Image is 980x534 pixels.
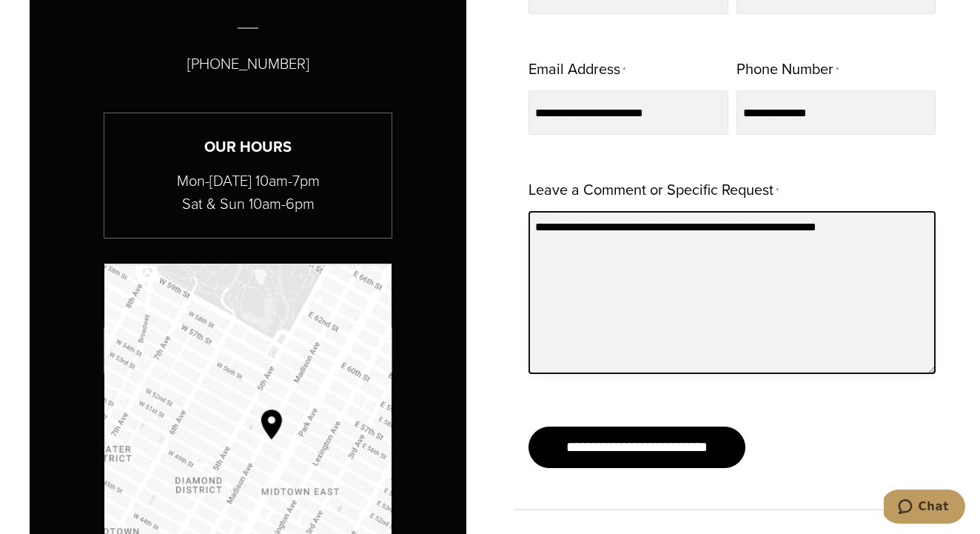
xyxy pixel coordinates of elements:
[528,56,625,84] label: Email Address
[104,136,392,158] h3: Our Hours
[736,56,839,84] label: Phone Number
[528,176,779,205] label: Leave a Comment or Specific Request
[187,52,309,76] p: [PHONE_NUMBER]
[884,490,965,527] iframe: Opens a widget where you can chat to one of our agents
[104,170,392,216] p: Mon-[DATE] 10am-7pm Sat & Sun 10am-6pm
